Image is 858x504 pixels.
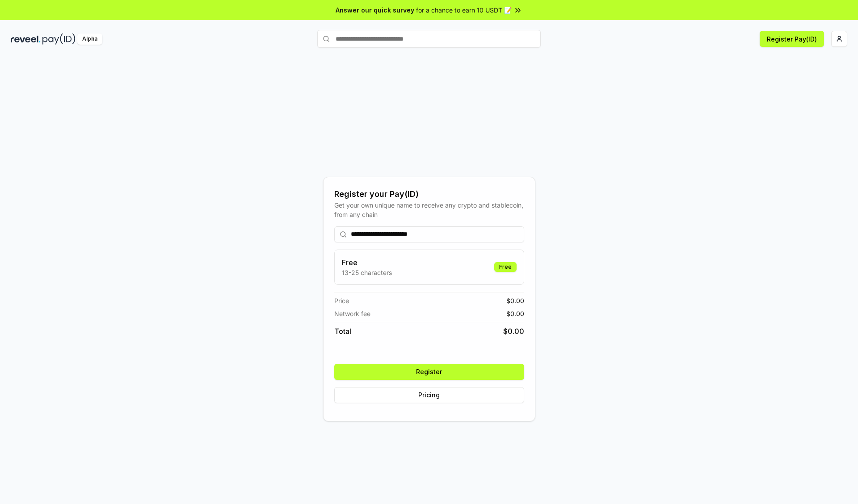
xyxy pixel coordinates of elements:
[334,296,349,305] span: Price
[334,309,370,318] span: Network fee
[11,33,41,45] img: reveel_dark
[336,5,414,15] span: Answer our quick survey
[334,188,524,200] div: Register your Pay(ID)
[506,296,524,305] span: $ 0.00
[334,200,524,219] div: Get your own unique name to receive any crypto and stablecoin, from any chain
[42,33,76,45] img: pay_id
[334,326,351,337] span: Total
[77,33,102,45] div: Alpha
[342,257,392,268] h3: Free
[503,326,524,337] span: $ 0.00
[342,268,392,277] p: 13-25 characters
[760,31,824,47] button: Register Pay(ID)
[334,387,524,403] button: Pricing
[416,5,512,15] span: for a chance to earn 10 USDT 📝
[494,262,517,272] div: Free
[334,364,524,380] button: Register
[506,309,524,318] span: $ 0.00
